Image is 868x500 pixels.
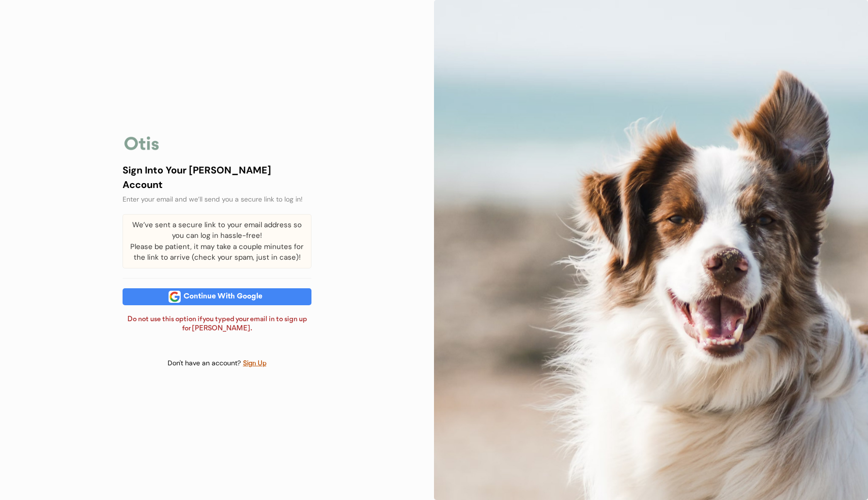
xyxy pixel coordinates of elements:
div: Sign Into Your [PERSON_NAME] Account [123,163,311,192]
div: Sign Up [243,358,267,369]
div: Enter your email and we’ll send you a secure link to log in! [123,194,311,204]
div: Continue With Google [181,293,265,300]
div: Don't have an account? [168,359,243,368]
div: We’ve sent a secure link to your email address so you can log in hassle-free! Please be patient, ... [123,214,311,268]
div: Do not use this option if you typed your email in to sign up for [PERSON_NAME]. [123,315,311,334]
